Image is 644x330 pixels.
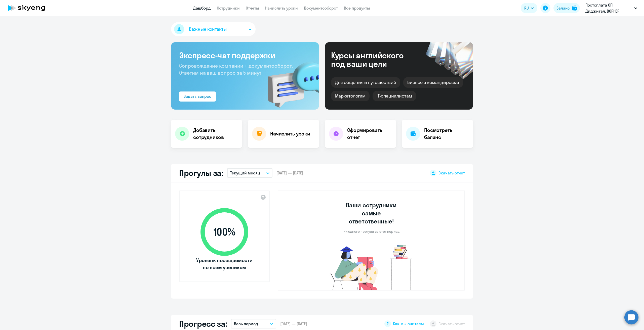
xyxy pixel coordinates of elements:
div: Задать вопрос [184,93,211,99]
img: bg-img [260,53,319,110]
h4: Сформировать отчет [347,127,392,141]
h3: Экспресс-чат поддержки [179,50,311,60]
a: Документооборот [304,6,338,11]
button: RU [521,3,537,13]
span: 100 % [195,226,253,238]
div: Бизнес и командировки [403,77,463,88]
span: [DATE] — [DATE] [280,321,307,326]
a: Дашборд [193,6,211,11]
p: Постоплата СП Диджитал, ВОРНЕР МЬЮЗИК, ООО [585,2,632,14]
img: balance [572,6,577,11]
button: Постоплата СП Диджитал, ВОРНЕР МЬЮЗИК, ООО [583,2,640,14]
h4: Начислить уроки [270,130,310,137]
span: Важные контакты [189,26,227,32]
div: Для общения и путешествий [331,77,400,88]
a: Все продукты [344,6,370,11]
button: Весь период [231,319,276,328]
h2: Прогресс за: [179,319,227,329]
button: Задать вопрос [179,91,216,102]
img: no-truants [321,244,422,290]
p: Текущий месяц [230,170,260,176]
h4: Посмотреть баланс [424,127,469,141]
span: Как мы считаем [393,321,424,326]
span: Сопровождение компании + документооборот. Ответим на ваш вопрос за 5 минут! [179,63,293,76]
a: Отчеты [246,6,259,11]
div: Маркетологам [331,91,370,101]
span: Уровень посещаемости по всем ученикам [195,257,253,271]
h3: Ваши сотрудники самые ответственные! [339,201,404,225]
span: [DATE] — [DATE] [276,170,303,176]
button: Текущий месяц [227,168,272,178]
a: Начислить уроки [265,6,298,11]
p: Весь период [234,321,258,327]
div: Курсы английского под ваши цели [331,51,417,68]
button: Балансbalance [553,3,580,13]
div: Баланс [556,5,570,11]
a: Сотрудники [217,6,240,11]
p: Ни одного прогула за этот период [343,229,399,234]
span: RU [524,5,529,11]
div: IT-специалистам [373,91,416,101]
span: Скачать отчет [438,170,465,176]
button: Важные контакты [171,22,256,36]
h4: Добавить сотрудников [193,127,238,141]
h2: Прогулы за: [179,168,223,178]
